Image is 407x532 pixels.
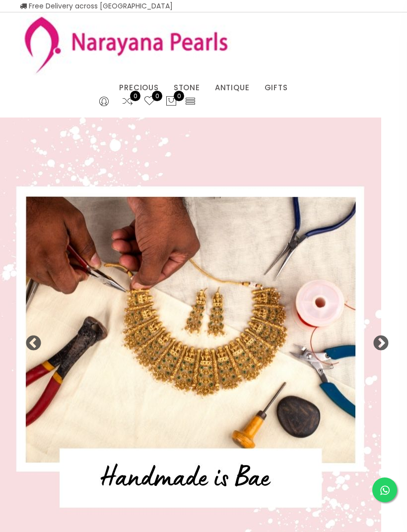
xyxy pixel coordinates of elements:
[215,80,250,95] a: ANTIQUE
[122,95,134,108] a: 0
[143,95,155,108] a: 0
[372,335,382,345] button: Next
[165,95,177,108] button: 0
[25,335,35,345] button: Previous
[20,1,173,11] span: Free Delivery across [GEOGRAPHIC_DATA]
[119,80,158,95] a: PRECIOUS
[265,80,288,95] a: GIFTS
[174,91,184,101] span: 0
[174,80,200,95] a: STONE
[152,91,162,101] span: 0
[130,91,140,101] span: 0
